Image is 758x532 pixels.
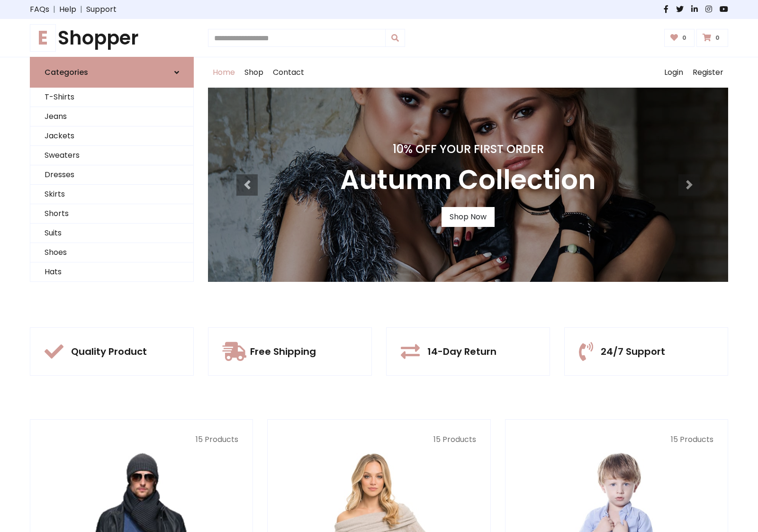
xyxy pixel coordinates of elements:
span: | [49,4,59,15]
a: Shorts [30,204,193,224]
a: Home [208,57,240,88]
a: Jackets [30,126,193,146]
p: 15 Products [45,434,238,445]
a: Hats [30,262,193,282]
h4: 10% Off Your First Order [340,143,596,156]
a: Shop Now [442,207,495,227]
a: Jeans [30,107,193,126]
a: 0 [696,29,728,47]
h1: Shopper [30,27,194,49]
a: 0 [664,29,695,47]
a: FAQs [30,4,49,15]
h3: Autumn Collection [340,164,596,196]
a: Support [86,4,117,15]
a: Skirts [30,185,193,204]
a: Contact [268,57,309,88]
a: Shop [240,57,268,88]
a: Categories [30,57,194,88]
span: 0 [680,34,689,42]
h5: 14-Day Return [427,346,496,357]
a: Help [59,4,76,15]
span: E [30,24,56,52]
a: Login [659,57,688,88]
a: Shoes [30,243,193,262]
h5: Quality Product [71,346,147,357]
a: Dresses [30,165,193,185]
h5: Free Shipping [250,346,316,357]
p: 15 Products [520,434,713,445]
p: 15 Products [282,434,476,445]
a: Sweaters [30,146,193,165]
a: Suits [30,224,193,243]
a: T-Shirts [30,88,193,107]
a: Register [688,57,728,88]
h5: 24/7 Support [601,346,665,357]
h6: Categories [45,68,88,77]
span: | [76,4,86,15]
span: 0 [713,34,722,42]
a: EShopper [30,27,194,49]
